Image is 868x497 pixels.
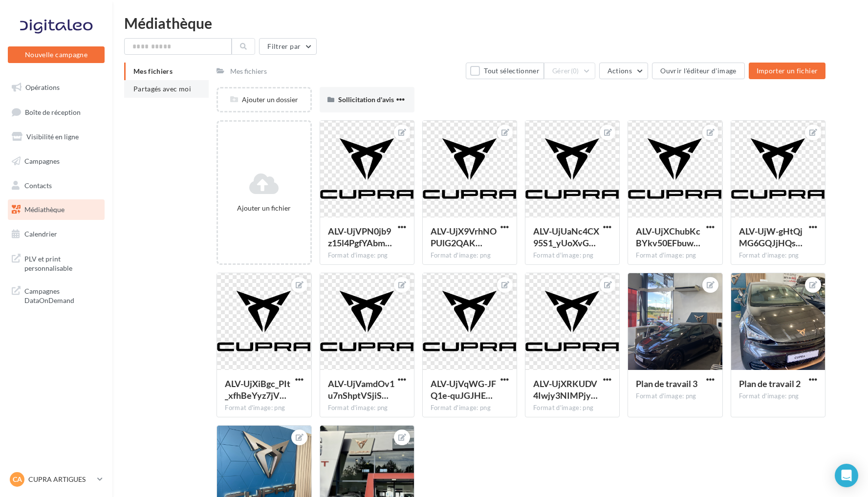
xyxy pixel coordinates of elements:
[6,175,107,196] a: Contacts
[599,63,648,79] button: Actions
[431,404,509,412] div: Format d'image: png
[466,63,544,79] button: Tout sélectionner
[25,108,81,116] span: Boîte de réception
[8,46,105,63] button: Nouvelle campagne
[26,132,79,141] span: Visibilité en ligne
[608,66,632,75] span: Actions
[636,251,714,260] div: Format d'image: png
[24,230,57,238] span: Calendrier
[259,38,317,55] button: Filtrer par
[749,63,826,79] button: Importer un fichier
[124,16,856,30] div: Médiathèque
[739,392,817,401] div: Format d'image: png
[757,66,818,75] span: Importer un fichier
[8,470,105,489] a: CA CUPRA ARTIGUES
[636,378,697,389] span: Plan de travail 3
[28,475,93,484] p: CUPRA ARTIGUES
[6,224,107,244] a: Calendrier
[25,83,60,91] span: Opérations
[739,378,801,389] span: Plan de travail 2
[739,226,803,248] span: ALV-UjW-gHtQjMG6GQJjHQsB18lAMGNwNab3x-Sjpk9SA6k2ASmbcNAL
[225,378,290,401] span: ALV-UjXiBgc_PIt_xfhBeYyz7jVm8K5hSVdVWgLjBLDPajr3NHfNJYTT
[218,95,310,105] div: Ajouter un dossier
[6,248,107,277] a: PLV et print personnalisable
[328,378,394,401] span: ALV-UjVamdOv1u7nShptVSjiSxmTnNaeeNDHV1-0Lcs2Gph8Pkm1dJMs
[24,181,52,189] span: Contacts
[533,404,611,412] div: Format d'image: png
[636,226,700,248] span: ALV-UjXChubKcBYkv50EFbuwLI10ao1VowwQ4oytfvs8lQVUND9Ocqwk
[739,251,817,260] div: Format d'image: png
[533,251,611,260] div: Format d'image: png
[338,95,394,104] span: Sollicitation d'avis
[571,67,579,75] span: (0)
[24,205,65,214] span: Médiathèque
[636,392,714,401] div: Format d'image: png
[24,157,60,165] span: Campagnes
[6,77,107,98] a: Opérations
[533,378,598,401] span: ALV-UjXRKUDV4Iwjy3NIMPjyrkEvNGambqvOZoX5aYnHDgOurwhwMQzB
[533,226,599,248] span: ALV-UjUaNc4CX95S1_yUoXvGHomjvabXg8b_-8IxVKJ15FpBFPNUmoi9
[6,151,107,172] a: Campagnes
[328,251,406,260] div: Format d'image: png
[544,63,595,79] button: Gérer(0)
[431,378,496,401] span: ALV-UjVqWG-JFQ1e-quJGJHE0_r1EnsZNX62DIP7KTQCbA0N1VDUKPSM
[328,404,406,412] div: Format d'image: png
[6,281,107,309] a: Campagnes DataOnDemand
[24,252,101,273] span: PLV et print personnalisable
[6,127,107,147] a: Visibilité en ligne
[328,226,392,248] span: ALV-UjVPN0jb9z15l4PgfYAbmPTcDH7xmCoz7vHBrUm7PZJ6ZTjF_MwL
[133,67,173,75] span: Mes fichiers
[133,85,191,93] span: Partagés avec moi
[13,475,22,484] span: CA
[230,66,267,76] div: Mes fichiers
[6,199,107,220] a: Médiathèque
[6,102,107,123] a: Boîte de réception
[431,226,497,248] span: ALV-UjX9VrhNOPUlG2QAKWzATTd5LtrO5KLxrzbgdET0Cjk5hN_q5orv
[222,203,306,213] div: Ajouter un fichier
[225,404,303,412] div: Format d'image: png
[24,284,101,305] span: Campagnes DataOnDemand
[431,251,509,260] div: Format d'image: png
[835,464,858,487] div: Open Intercom Messenger
[652,63,744,79] button: Ouvrir l'éditeur d'image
